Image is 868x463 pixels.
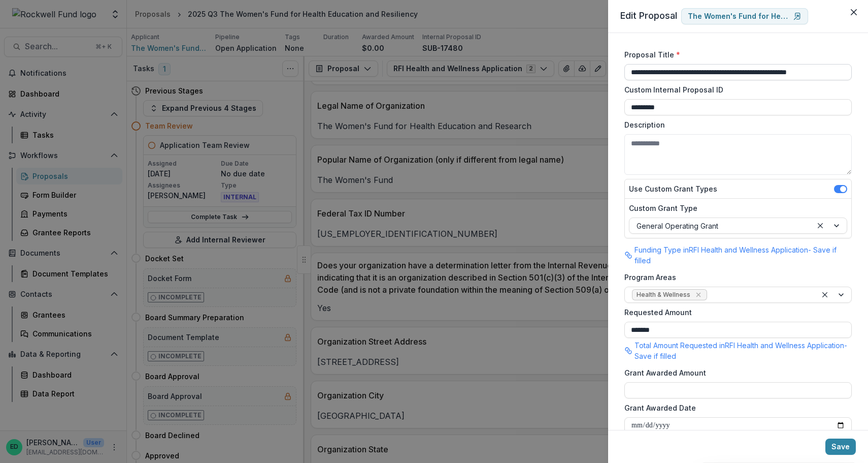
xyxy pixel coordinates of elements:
label: Custom Grant Type [629,203,841,213]
label: Grant Awarded Amount [624,367,846,378]
button: Close [846,4,862,20]
p: Total Amount Requested in RFI Health and Wellness Application - Save if filled [635,340,852,361]
label: Custom Internal Proposal ID [624,84,846,95]
label: Grant Awarded Date [624,403,846,413]
div: Clear selected options [814,220,826,232]
span: Edit Proposal [620,10,677,21]
label: Proposal Title [624,49,846,60]
span: Health & Wellness [637,291,690,298]
div: Clear selected options [819,289,831,301]
div: Remove Health & Wellness [693,290,704,300]
label: Program Areas [624,272,846,283]
p: Funding Type in RFI Health and Wellness Application - Save if filled [635,244,852,266]
p: The Women's Fund for Health Education and Resiliency [688,12,789,21]
label: Use Custom Grant Types [629,183,717,194]
label: Description [624,119,846,130]
a: The Women's Fund for Health Education and Resiliency [681,8,808,24]
label: Requested Amount [624,307,846,318]
button: Save [825,439,856,455]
